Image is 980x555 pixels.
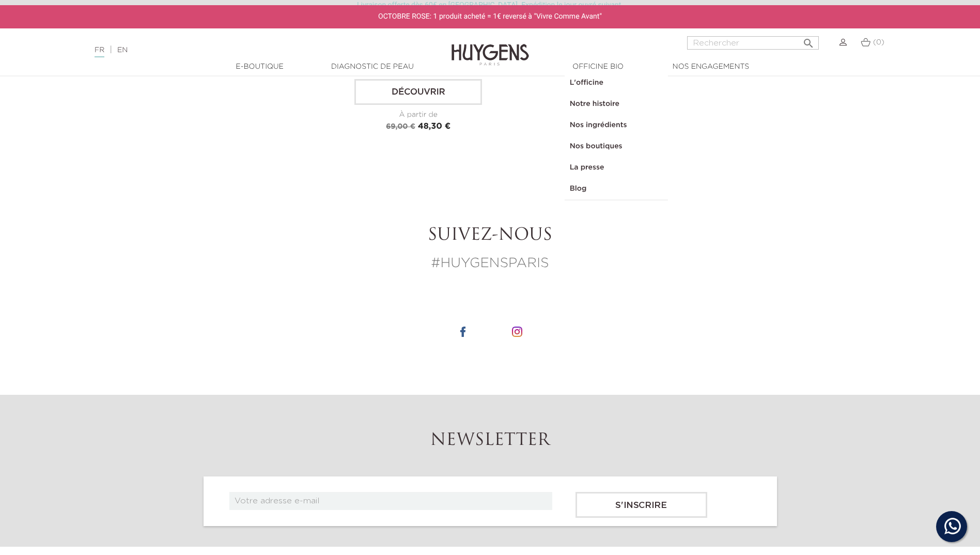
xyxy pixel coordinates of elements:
[799,33,818,47] button: 
[547,61,650,72] a: Officine Bio
[204,431,777,451] h2: Newsletter
[354,79,482,105] a: Découvrir
[873,39,884,46] span: (0)
[565,136,668,157] a: Nos boutiques
[802,34,815,47] i: 
[512,327,522,337] img: icone instagram
[89,44,400,56] div: |
[208,61,312,72] a: E-Boutique
[565,94,668,115] a: Notre histoire
[565,72,668,94] a: L'officine
[452,27,529,67] img: Huygens
[321,61,424,72] a: Diagnostic de peau
[565,115,668,136] a: Nos ingrédients
[204,226,777,245] h2: Suivez-nous
[575,492,707,518] input: S'inscrire
[386,123,415,130] span: 69,00 €
[687,36,819,50] input: Rechercher
[117,47,128,54] a: EN
[204,254,777,274] p: #HUYGENSPARIS
[95,47,104,57] a: FR
[354,110,482,120] div: À partir de
[229,492,552,510] input: Votre adresse e-mail
[659,61,763,72] a: Nos engagements
[458,327,468,337] img: icone facebook
[418,122,451,131] span: 48,30 €
[565,178,668,199] a: Blog
[565,157,668,178] a: La presse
